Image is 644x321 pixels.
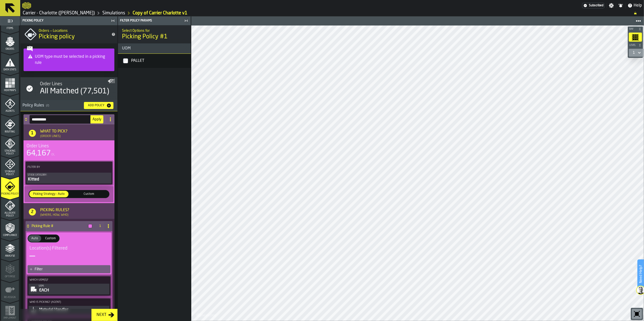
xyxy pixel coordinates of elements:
span: Items [1,27,19,30]
a: logo-header [192,310,221,320]
li: menu Storage Policy [1,156,19,176]
div: All Matched (77,501) [40,87,109,96]
div: Next [94,312,108,318]
button: button-Add Policy [84,102,113,109]
div: title-Picking policy [20,25,117,43]
li: menu Optimise [1,259,19,280]
div: Material Handler [39,307,108,313]
span: 2 [29,209,36,215]
div: Title [27,143,111,149]
div: 64,167 [27,149,51,158]
input: InputCheckbox-label-react-aria8317242995-:r2en: [123,58,128,63]
span: Help [634,3,642,9]
svg: Reset zoom and position [633,310,641,318]
input: input-value- input-value- [30,115,91,124]
div: Menu Subscription [582,3,605,8]
div: DropdownMenuValue-1 [631,50,642,56]
a: link-to-/wh/i/e074fb63-00ea-4531-a7c9-ea0a191b3e4f [102,10,125,16]
button: Stock Category:Kitted [27,173,111,183]
h3: title-section-UOM [118,43,191,54]
div: stat-Order Lines [25,141,113,160]
li: menu Heatmaps [1,73,19,93]
div: (Order Lines) [40,135,61,138]
h3: title-section-[object Object] [23,124,114,140]
label: Filter By [27,165,102,170]
div: Stock Category: [28,174,110,176]
span: Level [628,44,637,47]
span: Agents [1,110,19,113]
span: Storage Policy [1,170,19,176]
span: ( 2 ) [46,104,49,107]
div: DropdownMenuValue-1 [633,51,635,55]
label: button-switch-multi-Auto [28,235,42,242]
li: menu Allocate Policy [1,197,19,218]
div: Kitted [28,176,110,182]
span: Location(s) Filtered [30,246,67,251]
li: menu Analyse [1,239,19,259]
div: thumb [69,191,109,197]
span: Compliance [1,234,19,237]
li: menu Picking Policy [1,177,19,197]
button: button- [628,26,643,32]
label: button-toggle-Notifications [616,3,625,8]
label: input-value- [30,115,91,124]
label: button-toggle-Settings [607,3,616,8]
div: EACH [39,287,108,293]
span: Data Stats [1,68,19,71]
div: Filter [35,267,108,271]
li: menu Implement [1,301,19,321]
span: Order Lines [40,81,62,87]
label: button-switch-multi-Picking Strategy - Auto [29,190,69,198]
div: Title [40,81,113,87]
div: Picking Rule # [26,221,94,231]
span: Allocate Policy [1,212,19,217]
li: menu Stacking Policy [1,135,19,155]
label: button-toggle-Close me [109,18,116,24]
button: Apply [90,115,103,123]
label: Need Help? [638,260,643,288]
li: menu Routing [1,115,19,135]
span: Picking policy [39,33,75,41]
label: Which UOM(s)? [29,277,109,283]
div: UOM: [39,285,108,287]
h3: title-section-[object Object] [23,203,114,219]
div: Add Policy [86,104,106,107]
span: Bay [628,28,637,31]
div: Picking Policy # [23,114,104,124]
span: Picking Strategy - Auto [30,192,67,196]
div: Title [30,246,108,251]
a: logo-header [22,1,31,10]
li: menu Data Stats [1,52,19,73]
span: Routing [1,130,19,133]
div: Filter Policy Params [119,19,183,22]
div: PolicyFilterItem-Stock Category [27,173,111,183]
button: button- [628,43,643,48]
header: Filter Policy Params [118,16,191,25]
span: UOM [118,45,131,51]
label: button-toggle-Show on Map [107,77,115,85]
span: Implement [1,317,19,319]
label: button-switch-multi-Custom [42,235,59,242]
div: UOM type must be selected in a picking rule [27,52,111,68]
div: thumb [42,235,59,242]
span: Picking Policy [1,193,19,195]
li: menu Items [1,11,19,31]
a: link-to-/wh/i/e074fb63-00ea-4531-a7c9-ea0a191b3e4f/settings/billing [582,3,605,8]
span: Optimise [1,275,19,278]
div: thumb [29,191,68,197]
div: Picking Policy [21,19,109,22]
span: Order Lines [27,143,49,149]
span: 1 [29,130,36,136]
div: stat-Order Lines [20,77,117,100]
div: What to Pick? [40,128,67,135]
label: button-switch-multi-Custom [69,190,109,198]
h2: Sub Title [122,28,187,33]
label: button-toggle-Help [626,3,644,9]
div: title-Picking Policy #1 [118,25,191,43]
h2: Sub Title [39,28,107,33]
nav: Breadcrumb [22,10,642,16]
div: button-toolbar-undefined [628,32,643,43]
div: thumb [28,235,41,242]
div: Picking Rules? [40,207,69,213]
a: link-to-/wh/i/e074fb63-00ea-4531-a7c9-ea0a191b3e4f [23,10,95,16]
